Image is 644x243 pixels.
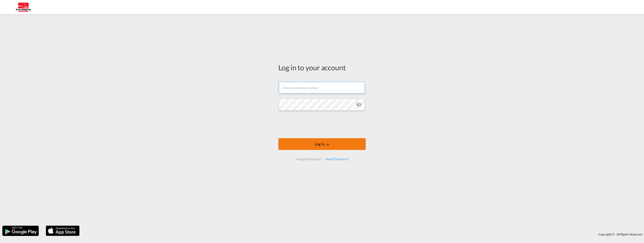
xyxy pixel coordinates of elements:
[324,155,350,163] div: Reset Password
[278,138,366,150] button: LOGIN
[294,155,323,163] div: Forgot Password?
[82,230,644,238] div: Copyright © . All Rights Reserved
[45,225,80,236] img: apple.png
[279,82,365,94] input: Enter email/phone number
[7,2,39,12] img: 123b615026f311ee80dabbd30bc9e10f.jpg
[356,102,362,107] md-icon: icon-eye-off
[2,225,39,236] img: google.png
[278,63,366,72] div: Log in to your account
[286,115,358,133] iframe: reCAPTCHA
